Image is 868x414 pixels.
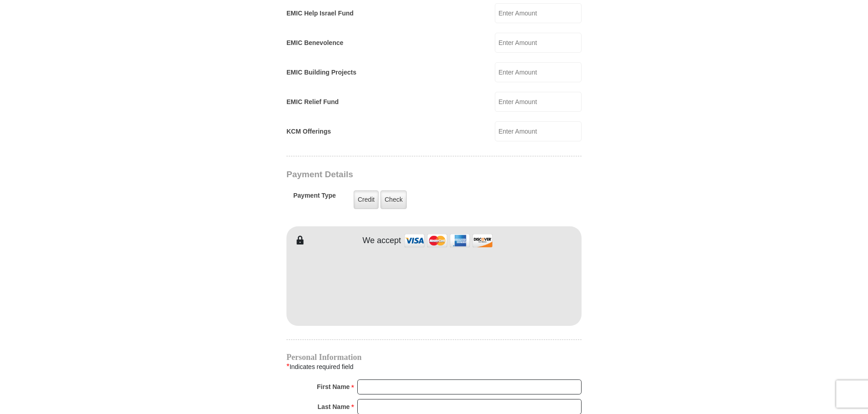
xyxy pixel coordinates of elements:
[495,62,582,82] input: Enter Amount
[286,97,339,107] label: EMIC Relief Fund
[363,236,401,246] h4: We accept
[286,38,343,48] label: EMIC Benevolence
[495,33,582,53] input: Enter Amount
[286,68,356,77] label: EMIC Building Projects
[380,190,407,209] label: Check
[286,9,354,18] label: EMIC Help Israel Fund
[354,190,379,209] label: Credit
[495,92,582,112] input: Enter Amount
[495,121,582,141] input: Enter Amount
[317,380,350,393] strong: First Name
[495,3,582,23] input: Enter Amount
[403,231,494,250] img: credit cards accepted
[293,192,336,204] h5: Payment Type
[286,127,331,136] label: KCM Offerings
[286,354,582,361] h4: Personal Information
[286,361,582,373] div: Indicates required field
[318,400,350,413] strong: Last Name
[286,170,518,180] h3: Payment Details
